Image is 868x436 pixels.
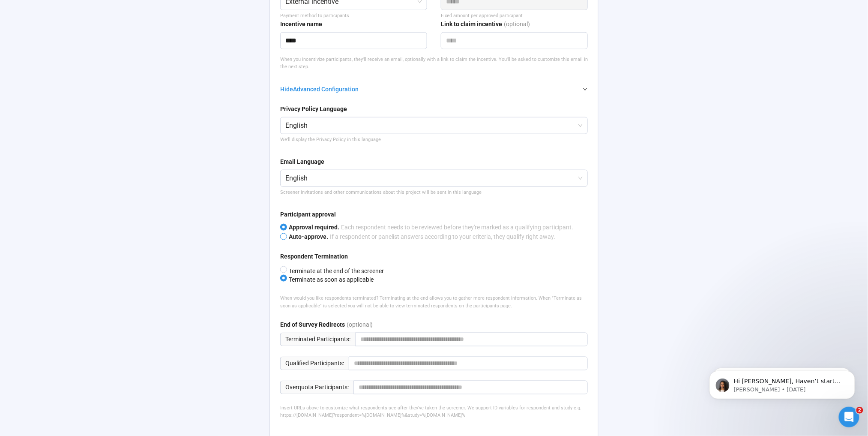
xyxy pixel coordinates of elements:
[280,157,324,166] div: Email Language
[839,407,859,427] iframe: Intercom live chat
[280,210,336,219] div: Participant approval
[339,224,573,231] span: Each respondent needs to be reviewed before they're marked as a qualifying participant.
[280,295,588,310] div: When would you like respondents terminated? Terminating at the end allows you to gather more resp...
[328,233,555,240] span: If a respondent or panelist answers according to your criteria, they qualify right away.
[280,357,349,370] span: Qualified Participants:
[285,117,583,134] span: English
[697,353,868,413] iframe: Intercom notifications message
[280,12,427,19] p: Payment method to participants
[280,104,347,114] div: Privacy Policy Language
[280,19,322,29] div: Incentive name
[856,407,863,414] span: 2
[37,33,148,41] p: Message from Nikki, sent 5w ago
[280,84,578,94] div: Hide Advanced Configuration
[280,405,588,420] div: Insert URLs above to customize what respondents see after they've taken the screener. We support ...
[280,381,353,394] span: Overquota Participants:
[287,268,384,274] span: Terminate at the end of the screener
[280,333,355,346] span: Terminated Participants:
[280,136,588,143] div: We'll display the Privacy Policy in this language
[280,56,588,71] p: When you incentivize participants, they'll receive an email, optionally with a link to claim the ...
[289,224,339,231] span: Approval required.
[347,320,373,333] div: (optional)
[280,84,588,94] div: HideAdvanced Configuration
[280,189,588,196] div: Screener invitations and other communications about this project will be sent in this language
[441,12,588,19] div: Fixed amount per approved participant
[280,252,348,261] div: Respondent Termination
[504,19,530,32] div: (optional)
[280,320,345,329] div: End of Survey Redirects
[289,233,328,240] span: Auto-approve.
[285,170,583,186] span: English
[583,87,588,92] span: right
[287,276,374,283] span: Terminate as soon as applicable
[441,19,502,29] div: Link to claim incentive
[37,25,147,74] span: Hi [PERSON_NAME], Haven’t started a project yet? Start small. Ask your audience about what’s happ...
